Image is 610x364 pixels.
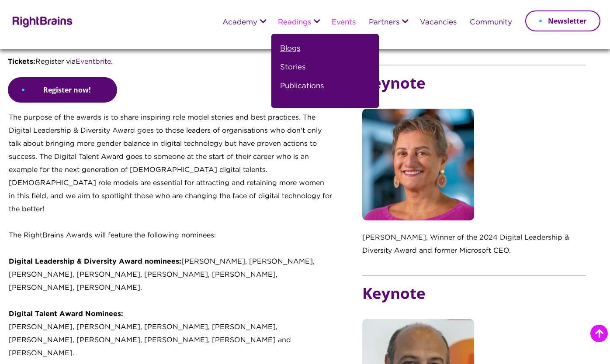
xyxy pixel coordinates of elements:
a: Register now! [8,77,117,103]
h5: Keynote [362,74,586,109]
p: Register via . [8,55,333,77]
a: Publications [280,80,324,99]
a: Stories [280,62,305,80]
strong: Digital Talent Award Nominees: [9,311,123,317]
strong: Tickets: [8,58,35,65]
p: [PERSON_NAME], Winner of the 2024 Digital Leadership & Diversity Award and former Microsoft CEO. [362,231,586,266]
a: Readings [278,19,311,27]
a: Newsletter [525,10,600,31]
a: Vacancies [420,19,457,27]
a: Events [332,19,356,27]
h5: Keynote [362,285,586,319]
p: The RightBrains Awards will feature the following nominees: [9,229,333,255]
img: Rightbrains [10,15,73,27]
p: The purpose of the awards is to share inspiring role model stories and best practices. The Digita... [9,111,333,229]
a: Academy [222,19,257,27]
a: Community [470,19,512,27]
a: Eventbrite [76,58,111,65]
a: Blogs [280,43,300,62]
strong: Digital Leadership & Diversity Award nominees: [9,258,181,265]
a: Partners [369,19,399,27]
